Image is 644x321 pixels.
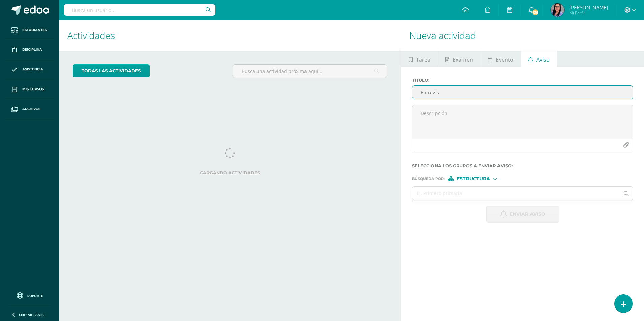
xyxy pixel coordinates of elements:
[401,51,438,67] a: Tarea
[448,176,498,181] div: [object Object]
[438,51,480,67] a: Examen
[67,20,393,51] h1: Actividades
[412,86,633,99] input: Titulo
[5,99,54,119] a: Archivos
[27,293,43,298] span: Soporte
[73,64,150,77] a: todas las Actividades
[480,51,520,67] a: Evento
[496,51,513,68] span: Evento
[453,51,473,68] span: Examen
[5,60,54,80] a: Asistencia
[569,10,608,16] span: Mi Perfil
[233,65,387,78] input: Busca una actividad próxima aquí...
[486,206,559,223] button: Enviar aviso
[532,9,539,16] span: 136
[8,291,51,300] a: Soporte
[412,187,619,200] input: Ej. Primero primaria
[412,163,633,168] label: Selecciona los grupos a enviar aviso :
[551,3,564,17] img: 6469f3f9090af1c529f0478c8529d800.png
[412,177,445,181] span: Búsqueda por :
[569,4,608,11] span: [PERSON_NAME]
[536,51,550,68] span: Aviso
[22,27,47,33] span: Estudiantes
[5,40,54,60] a: Disciplina
[409,20,636,51] h1: Nueva actividad
[5,79,54,99] a: Mis cursos
[64,4,215,16] input: Busca un usuario...
[73,170,387,175] label: Cargando actividades
[412,78,633,83] label: Titulo :
[22,67,43,72] span: Asistencia
[457,177,490,181] span: Estructura
[22,47,42,52] span: Disciplina
[5,20,54,40] a: Estudiantes
[416,51,430,68] span: Tarea
[22,106,40,112] span: Archivos
[521,51,557,67] a: Aviso
[19,312,44,317] span: Cerrar panel
[510,206,545,222] span: Enviar aviso
[22,86,44,92] span: Mis cursos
